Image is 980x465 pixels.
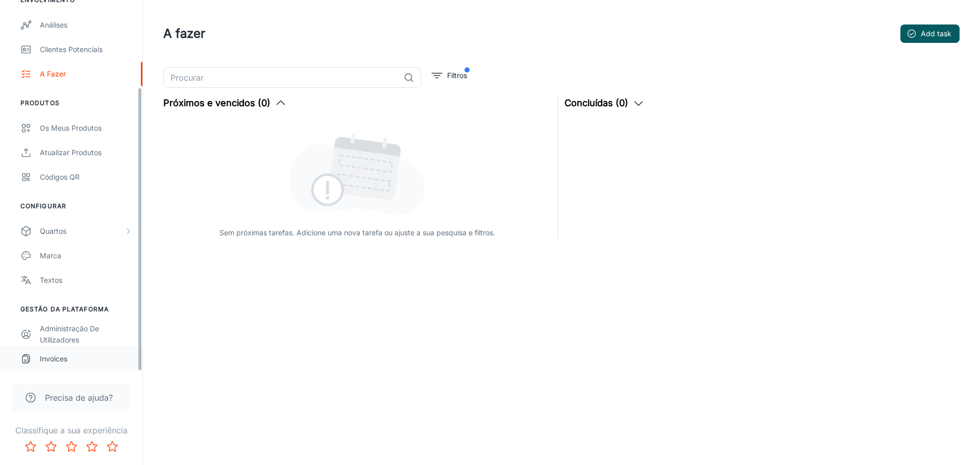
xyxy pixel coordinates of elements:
[40,123,132,134] div: Os meus produtos
[40,226,124,237] div: Quartos
[900,25,960,43] button: Add task
[565,96,645,110] button: Concluídas (0)
[163,96,287,110] button: Próximos e vencidos (0)
[429,67,470,84] button: filter
[447,70,467,81] p: Filtros
[40,275,132,286] div: Textos
[40,172,132,183] div: Códigos QR
[40,250,132,261] div: Marca
[40,147,132,158] div: Atualizar Produtos
[40,323,132,346] div: Administração de Utilizadores
[219,227,495,238] p: Sem próximas tarefas. Adicione uma nova tarefa ou ajuste a sua pesquisa e filtros.
[40,19,132,31] div: Análises
[40,68,132,80] div: A fazer
[289,131,425,215] img: upcoming_and_overdue_tasks_empty_state.svg
[40,44,132,55] div: Clientes potenciais
[163,25,205,43] h1: A fazer
[163,67,400,88] input: Procurar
